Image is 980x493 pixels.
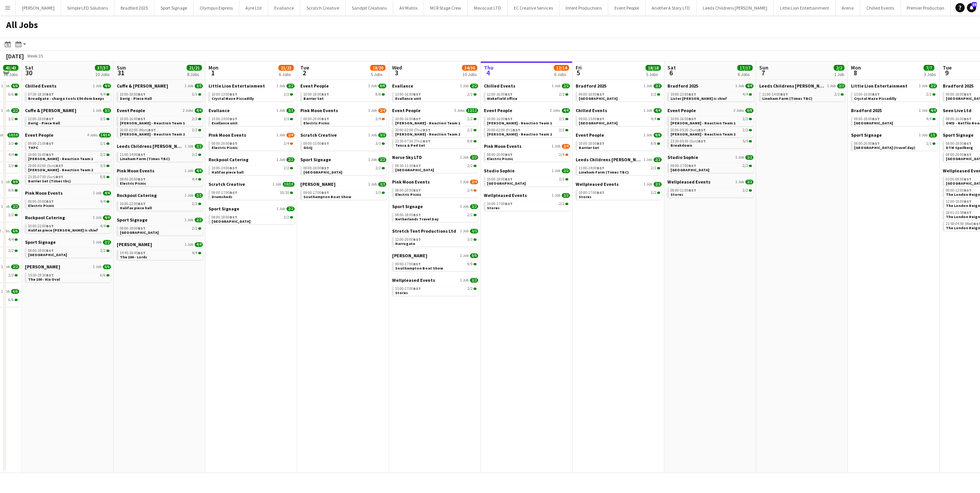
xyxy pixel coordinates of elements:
[395,139,477,147] a: 23:30-07:30 (Thu)BST8/8Tensa & Ped Set
[697,0,774,15] button: Leeds Childrens [PERSON_NAME]
[148,127,156,132] span: BST
[46,92,54,97] span: BST
[667,83,698,89] span: Bradford 2025
[670,139,706,143] span: 23:30-05:30 (Sun)
[487,93,513,96] span: 12:00-16:00
[138,92,146,97] span: BST
[192,128,197,132] span: 2/2
[212,92,293,101] a: 10:00-13:00BST2/2Crystal Maze Piccadilly
[395,132,460,137] span: Coldplay - Reaction Team 2
[25,132,53,138] span: Event People
[25,83,56,89] span: Chilled Events
[562,108,570,113] span: 4/4
[926,93,932,96] span: 2/2
[120,121,185,126] span: Coldplay - Reaction Team 1
[919,133,927,137] span: 1 Job
[576,83,606,89] span: Bradford 2025
[103,84,111,88] span: 4/4
[929,133,937,137] span: 1/1
[759,83,845,103] div: Leeds Childrens [PERSON_NAME]1 Job2/211:00-14:00BST2/2Lineham Farm (Times TBC)
[552,84,560,88] span: 1 Job
[745,84,753,88] span: 4/4
[579,96,617,101] span: Lister Park
[120,93,146,96] span: 10:00-18:00
[395,117,421,121] span: 10:00-16:00
[209,108,295,113] a: Evallance1 Job3/3
[28,117,54,121] span: 12:00-18:00
[284,117,289,121] span: 3/3
[100,93,106,96] span: 4/4
[8,142,14,146] span: 3/3
[919,108,927,113] span: 1 Job
[689,116,696,121] span: BST
[851,132,882,138] span: Sport Signage
[99,133,111,137] span: 14/14
[579,141,660,150] a: 10:00-18:00BST8/8Barrier Set
[759,83,845,89] a: Leeds Childrens [PERSON_NAME]1 Job2/2
[284,142,289,146] span: 2/4
[120,117,146,121] span: 10:00-16:00
[467,139,473,143] span: 8/8
[209,83,265,89] span: Little Lion Entertainment
[670,127,752,136] a: 20:00-05:30 (Sun)BST2/2[PERSON_NAME] - Reaction Team 2
[560,0,608,15] button: Intent Productions
[212,142,237,146] span: 08:00-20:00
[395,139,430,143] span: 23:30-07:30 (Thu)
[851,132,937,138] a: Sport Signage1 Job1/1
[195,84,203,88] span: 3/3
[120,96,152,101] span: Derig - Piece Hall
[919,84,927,88] span: 1 Job
[667,108,753,113] a: Event People3 Jobs9/9
[286,84,295,88] span: 2/2
[559,128,564,132] span: 2/2
[454,108,465,113] span: 3 Jobs
[212,96,254,101] span: Crystal Maze Piccadilly
[300,132,337,138] span: Scratch Creative
[185,84,193,88] span: 1 Job
[376,117,381,121] span: 2/4
[576,132,604,138] span: Event People
[651,117,656,121] span: 4/4
[759,83,826,89] span: Leeds Childrens Charity Lineham
[209,132,295,138] a: Pink Moon Events1 Job2/4
[698,127,706,132] span: BST
[423,139,430,144] span: BST
[321,141,329,146] span: BST
[559,93,564,96] span: 2/2
[28,121,60,126] span: Derig - Piece Hall
[780,92,788,97] span: BST
[392,108,420,113] span: Event People
[378,108,386,113] span: 2/4
[321,116,329,121] span: BST
[117,83,203,108] div: Cuffe & [PERSON_NAME]1 Job3/310:00-18:00BST3/3Derig - Piece Hall
[951,0,972,15] button: VMD
[25,108,111,132] div: Cuffe & [PERSON_NAME]1 Job3/312:00-18:00BST3/3Derig - Piece Hall
[851,132,937,152] div: Sport Signage1 Job1/108:00-20:00BST1/1[GEOGRAPHIC_DATA] (travel day)
[413,116,421,121] span: BST
[689,92,696,97] span: BST
[774,0,836,15] button: Little Lion Entertainment
[46,141,54,146] span: BST
[268,0,300,15] button: Evallance
[943,108,972,113] span: Seen Live Ltd
[424,0,468,15] button: MCR Stage Crew
[670,121,735,126] span: Coldplay - Reaction Team 1
[368,108,377,113] span: 1 Job
[368,84,377,88] span: 1 Job
[743,93,748,96] span: 4/4
[87,133,98,137] span: 4 Jobs
[854,117,880,121] span: 09:00-18:00
[851,108,937,113] a: Bradford 20251 Job4/4
[117,108,145,113] span: Event People
[303,121,329,126] span: Electric Picnic
[16,0,61,15] button: [PERSON_NAME]
[209,108,295,132] div: Evallance1 Job3/310:00-14:00BST3/3Evallance unit
[597,116,604,121] span: BST
[300,108,338,113] span: Pink Moon Events
[25,108,111,113] a: Cuffe & [PERSON_NAME]1 Job3/3
[138,116,146,121] span: BST
[834,93,840,96] span: 2/2
[25,132,111,190] div: Event People4 Jobs14/1409:00-21:00BST1/1THFC10:00-16:00BST2/2[PERSON_NAME] - Reaction Team 120:00...
[212,121,238,126] span: Evallance unit
[395,128,430,132] span: 20:00-02:00 (Thu)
